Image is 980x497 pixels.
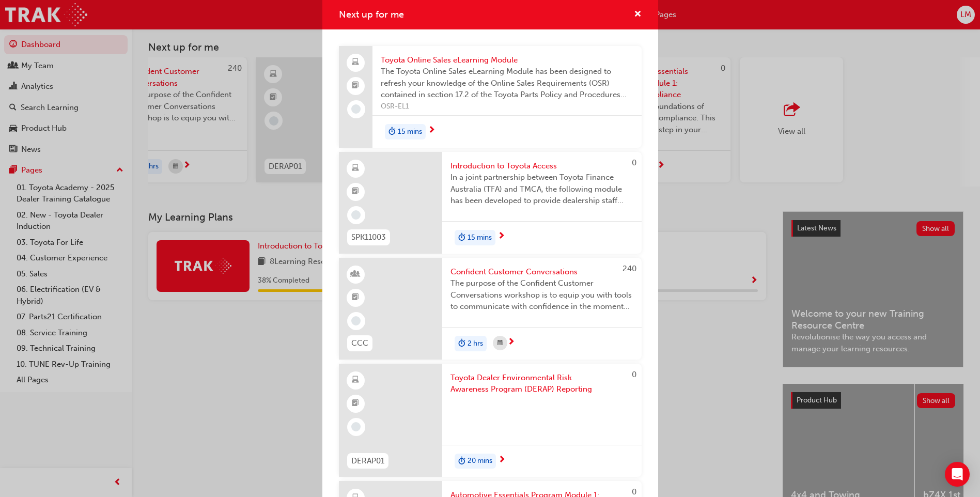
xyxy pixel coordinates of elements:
[351,210,361,220] span: learningRecordVerb_NONE-icon
[352,291,359,304] span: booktick-icon
[351,422,361,431] span: learningRecordVerb_NONE-icon
[351,316,361,325] span: learningRecordVerb_NONE-icon
[351,231,386,243] span: SPK11003
[339,364,642,477] a: 0DERAP01Toyota Dealer Environmental Risk Awareness Program (DERAP) Reportingduration-icon20 mins
[339,152,642,254] a: 0SPK11003Introduction to Toyota AccessIn a joint partnership between Toyota Finance Australia (TF...
[632,158,636,167] span: 0
[458,455,465,468] span: duration-icon
[339,258,642,360] a: 240CCCConfident Customer ConversationsThe purpose of the Confident Customer Conversations worksho...
[351,104,361,114] span: learningRecordVerb_NONE-icon
[352,56,359,69] span: laptop-icon
[450,160,633,172] span: Introduction to Toyota Access
[632,370,636,379] span: 0
[381,101,633,113] span: OSR-EL1
[450,372,633,395] span: Toyota Dealer Environmental Risk Awareness Program (DERAP) Reporting
[468,455,492,467] span: 20 mins
[352,162,359,175] span: learningResourceType_ELEARNING-icon
[623,264,636,273] span: 240
[468,338,483,350] span: 2 hrs
[632,487,636,496] span: 0
[497,337,503,350] span: calendar-icon
[450,172,633,207] span: In a joint partnership between Toyota Finance Australia (TFA) and TMCA, the following module has ...
[381,54,633,66] span: Toyota Online Sales eLearning Module
[351,337,368,349] span: CCC
[945,462,970,487] div: Open Intercom Messenger
[507,338,515,347] span: next-icon
[339,46,642,148] a: Toyota Online Sales eLearning ModuleThe Toyota Online Sales eLearning Module has been designed to...
[339,9,404,20] span: Next up for me
[468,232,492,244] span: 15 mins
[352,374,359,387] span: learningResourceType_ELEARNING-icon
[352,79,359,92] span: booktick-icon
[381,66,633,101] span: The Toyota Online Sales eLearning Module has been designed to refresh your knowledge of the Onlin...
[388,125,396,138] span: duration-icon
[450,277,633,313] span: The purpose of the Confident Customer Conversations workshop is to equip you with tools to commun...
[351,455,384,467] span: DERAP01
[428,126,435,135] span: next-icon
[458,231,465,244] span: duration-icon
[352,185,359,198] span: booktick-icon
[634,8,642,21] button: cross-icon
[352,268,359,281] span: learningResourceType_INSTRUCTOR_LED-icon
[398,126,422,138] span: 15 mins
[450,266,633,278] span: Confident Customer Conversations
[497,232,505,241] span: next-icon
[498,456,506,465] span: next-icon
[634,10,642,20] span: cross-icon
[352,397,359,410] span: booktick-icon
[458,337,465,350] span: duration-icon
